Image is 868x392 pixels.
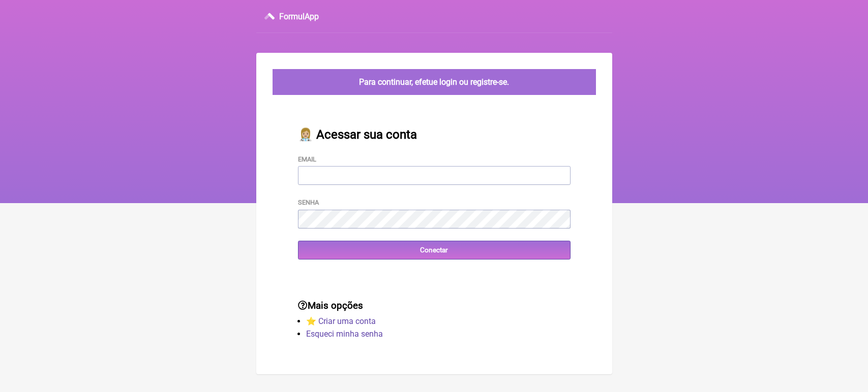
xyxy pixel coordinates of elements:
[298,300,571,311] h3: Mais opções
[306,329,383,339] a: Esqueci minha senha
[279,12,319,21] h3: FormulApp
[298,199,319,206] label: Senha
[298,127,571,142] h2: 👩🏼‍⚕️ Acessar sua conta
[306,316,376,326] a: ⭐️ Criar uma conta
[298,241,571,259] input: Conectar
[298,155,316,163] label: Email
[273,69,596,95] div: Para continuar, efetue login ou registre-se.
